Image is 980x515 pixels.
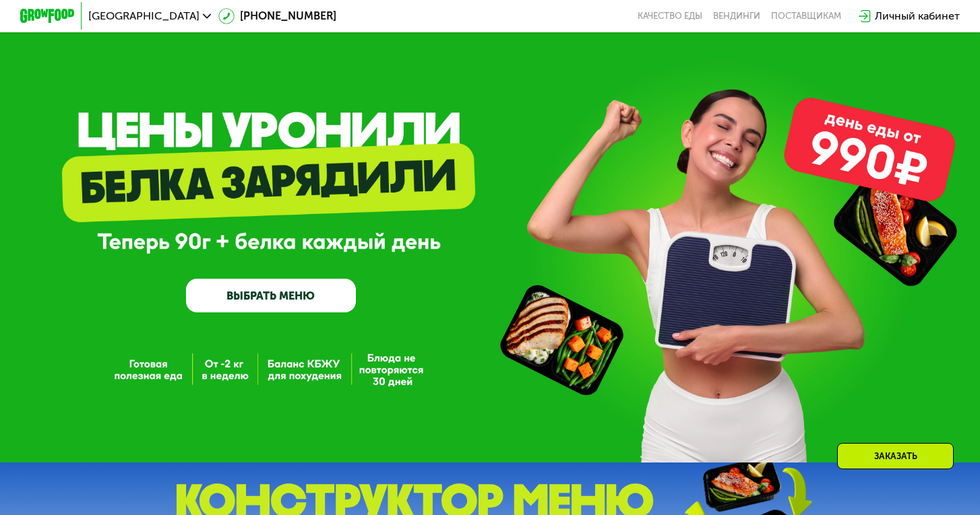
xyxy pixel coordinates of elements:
[837,443,954,469] div: Заказать
[218,8,336,24] a: [PHONE_NUMBER]
[713,11,760,22] a: Вендинги
[875,8,960,24] div: Личный кабинет
[88,11,200,22] span: [GEOGRAPHIC_DATA]
[771,11,841,22] div: поставщикам
[638,11,702,22] a: Качество еды
[186,279,355,312] a: ВЫБРАТЬ МЕНЮ
[240,9,336,22] span: [PHONE_NUMBER]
